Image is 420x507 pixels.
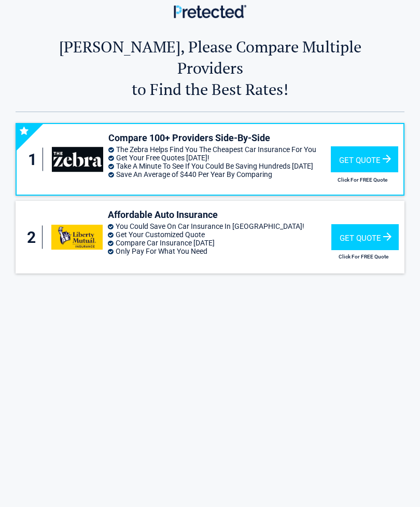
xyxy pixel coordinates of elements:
[48,36,372,100] h2: [PERSON_NAME], Please Compare Multiple Providers to Find the Best Rates!
[174,5,246,18] img: Main Logo
[108,209,332,221] h3: Affordable Auto Insurance
[108,230,332,239] li: Get Your Customized Quote
[108,170,331,179] li: Save An Average of $440 Per Year By Comparing
[108,162,331,170] li: Take A Minute To See If You Could Be Saving Hundreds [DATE]
[51,225,103,250] img: libertymutual's logo
[27,148,43,171] div: 1
[331,224,399,250] div: Get Quote
[108,132,331,144] h3: Compare 100+ Providers Side-By-Side
[108,222,332,230] li: You Could Save On Car Insurance In [GEOGRAPHIC_DATA]!
[108,247,332,255] li: Only Pay For What You Need
[26,226,43,249] div: 2
[331,146,398,172] div: Get Quote
[108,145,331,154] li: The Zebra Helps Find You The Cheapest Car Insurance For You
[52,147,103,172] img: thezebra's logo
[108,154,331,162] li: Get Your Free Quotes [DATE]!
[331,177,395,183] h2: Click For FREE Quote
[108,239,332,247] li: Compare Car Insurance [DATE]
[331,254,395,259] h2: Click For FREE Quote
